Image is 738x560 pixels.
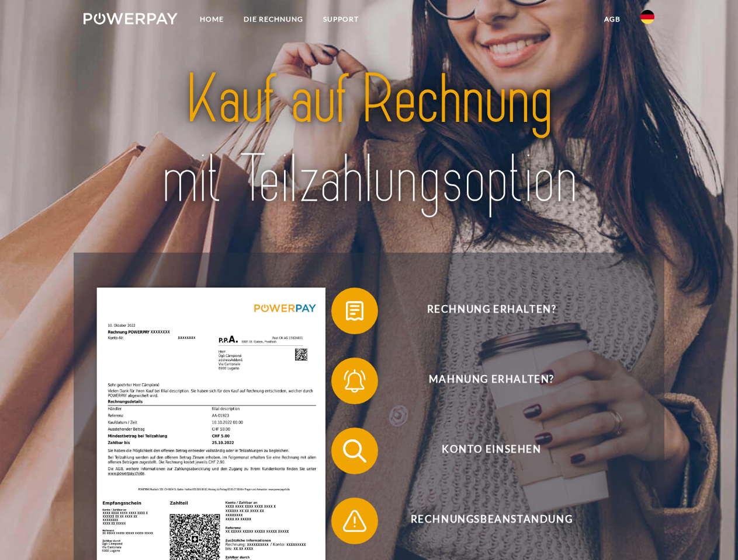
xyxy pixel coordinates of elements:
button: Rechnung erhalten? [331,288,635,334]
span: Rechnungsbeanstandung [348,498,635,544]
span: Mahnung erhalten? [348,358,635,404]
a: Home [190,9,234,30]
span: Rechnung erhalten? [348,288,635,334]
img: qb_bill.svg [340,296,369,325]
img: qb_search.svg [340,436,369,466]
img: title-powerpay_de.svg [112,56,626,223]
button: Rechnungsbeanstandung [331,498,635,544]
img: logo-powerpay-white.svg [84,13,178,24]
a: agb [594,9,630,30]
span: Konto einsehen [348,428,635,474]
button: Mahnung erhalten? [331,358,635,404]
a: SUPPORT [313,9,369,30]
img: qb_warning.svg [340,506,369,535]
img: de [640,10,654,24]
a: DIE RECHNUNG [234,9,313,30]
button: Konto einsehen [331,428,635,474]
img: qb_bell.svg [340,366,369,395]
